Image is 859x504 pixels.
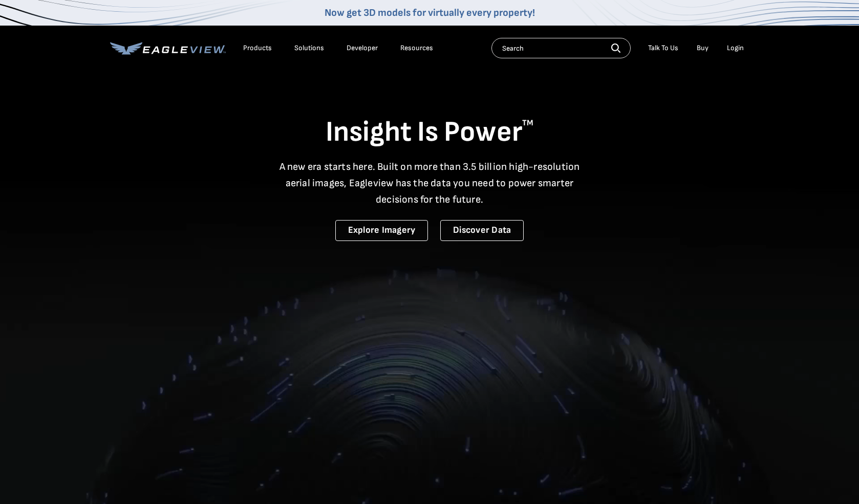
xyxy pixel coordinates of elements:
[294,43,324,53] div: Solutions
[347,43,378,53] a: Developer
[697,43,708,53] a: Buy
[400,43,433,53] div: Resources
[273,159,586,208] p: A new era starts here. Built on more than 3.5 billion high-resolution aerial images, Eagleview ha...
[522,118,533,128] sup: TM
[491,38,631,58] input: Search
[440,220,524,241] a: Discover Data
[335,220,428,241] a: Explore Imagery
[727,43,744,53] div: Login
[110,115,749,150] h1: Insight Is Power
[648,43,678,53] div: Talk To Us
[325,7,535,19] a: Now get 3D models for virtually every property!
[243,43,272,53] div: Products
